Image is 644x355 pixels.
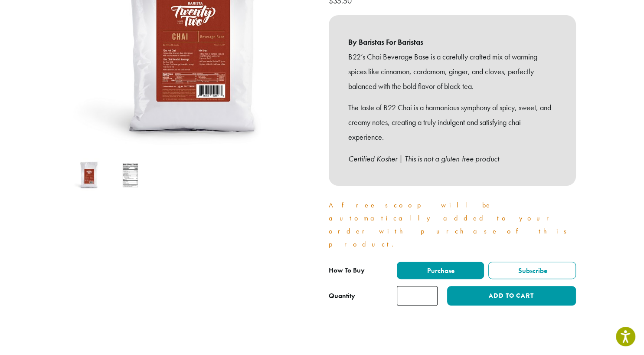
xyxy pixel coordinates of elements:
[329,291,355,301] div: Quantity
[517,266,547,275] span: Subscribe
[348,49,556,93] p: B22’s Chai Beverage Base is a carefully crafted mix of warming spices like cinnamon, cardamom, gi...
[348,100,556,144] p: The taste of B22 Chai is a harmonious symphony of spicy, sweet, and creamy notes, creating a trul...
[348,154,499,164] em: Certified Kosher | This is not a gluten-free product
[72,158,106,192] img: B22 Powdered Mix Chai | Dillanos Coffee Roasters
[329,201,572,249] a: A free scoop will be automatically added to your order with purchase of this product.
[426,266,454,275] span: Purchase
[348,35,556,49] b: By Baristas For Baristas
[329,266,365,275] span: How To Buy
[113,158,147,192] img: Barista 22 Chai (3.5 lb) - Image 2
[397,286,438,306] input: Product quantity
[447,286,575,306] button: Add to cart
